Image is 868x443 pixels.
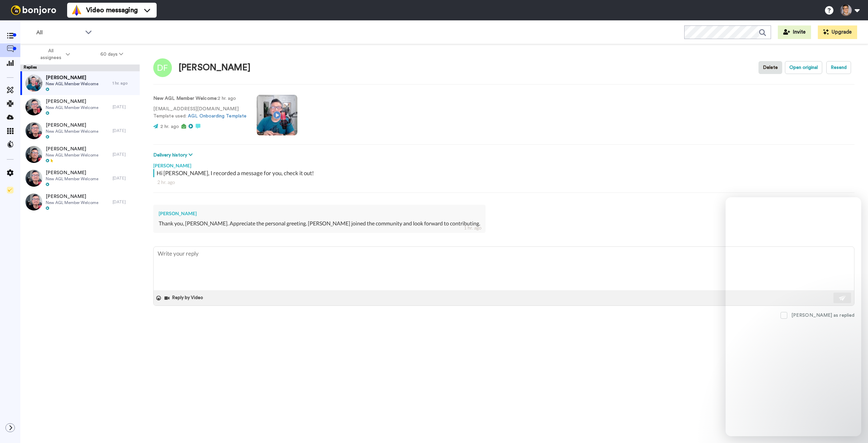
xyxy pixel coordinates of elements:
button: Delete [758,61,782,74]
span: All assignees [37,48,64,61]
button: Upgrade [818,25,857,39]
button: Reply by Video [164,293,205,303]
span: New AGL Member Welcome [46,200,98,205]
div: [DATE] [113,199,136,205]
span: [PERSON_NAME] [46,74,98,81]
img: vm-color.svg [71,5,82,16]
img: bj-logo-header-white.svg [8,5,59,15]
p: [EMAIL_ADDRESS][DOMAIN_NAME] Template used: [153,106,246,120]
img: 40b7a9d2-4211-4449-97c3-d7adc3cfabb5-thumb.jpg [25,146,42,163]
a: [PERSON_NAME]New AGL Member Welcome[DATE] [20,143,140,166]
span: New AGL Member Welcome [46,81,98,87]
img: 331bdd6a-2f15-4a0c-b3c6-267f408e4690-thumb.jpg [25,75,42,92]
div: Thank you, [PERSON_NAME]. Appreciate the personal greeting. [PERSON_NAME] joined the community an... [159,220,480,227]
a: [PERSON_NAME]New AGL Member Welcome[DATE] [20,166,140,190]
span: New AGL Member Welcome [46,129,98,134]
img: faec18ea-af50-4331-b093-55ccb2440da7-thumb.jpg [25,170,42,187]
span: [PERSON_NAME] [46,193,98,200]
div: Hi [PERSON_NAME], I recorded a message for you, check it out! [157,169,853,177]
div: Replies [20,64,140,71]
strong: New AGL Member Welcome [153,96,217,101]
img: 3469c43e-caf9-4bd6-8ae7-a8d198a84abe-thumb.jpg [25,193,42,210]
span: [PERSON_NAME] [46,169,98,176]
span: [PERSON_NAME] [46,98,98,105]
span: New AGL Member Welcome [46,152,98,158]
div: [PERSON_NAME] [179,63,251,73]
img: 26cad6b5-7554-4247-9d1a-00569f96efa5-thumb.jpg [25,98,42,115]
a: [PERSON_NAME]New AGL Member Welcome[DATE] [20,119,140,143]
button: All assignees [22,45,85,64]
p: : 2 hr. ago [153,95,246,102]
a: [PERSON_NAME]New AGL Member Welcome[DATE] [20,95,140,119]
div: [DATE] [113,128,136,133]
div: [DATE] [113,104,136,110]
button: Invite [778,25,811,39]
div: [PERSON_NAME] [153,159,854,169]
img: 44f36427-4b21-4c5b-96e5-52d4da63d18a-thumb.jpg [25,122,42,139]
span: Video messaging [86,5,138,15]
a: [PERSON_NAME]New AGL Member Welcome[DATE] [20,190,140,214]
button: 60 days [85,48,138,60]
div: 1 hr. ago [113,80,136,86]
iframe: Intercom live chat [726,197,861,436]
div: [PERSON_NAME] [159,210,480,217]
button: Resend [826,61,851,74]
span: [PERSON_NAME] [46,146,98,152]
span: [PERSON_NAME] [46,122,98,129]
div: 1 hr. ago [464,224,481,231]
span: New AGL Member Welcome [46,105,98,110]
span: New AGL Member Welcome [46,176,98,182]
div: 2 hr. ago [157,179,850,186]
button: Open original [785,61,822,74]
a: AGL Onboarding Template [188,114,246,118]
div: [DATE] [113,152,136,157]
div: [DATE] [113,176,136,181]
img: Checklist.svg [7,187,14,193]
span: 2 hr. ago [160,124,179,129]
a: [PERSON_NAME]New AGL Member Welcome1 hr. ago [20,71,140,95]
img: Image of David Flores [153,58,172,77]
button: Delivery history [153,151,195,159]
span: All [36,29,82,37]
